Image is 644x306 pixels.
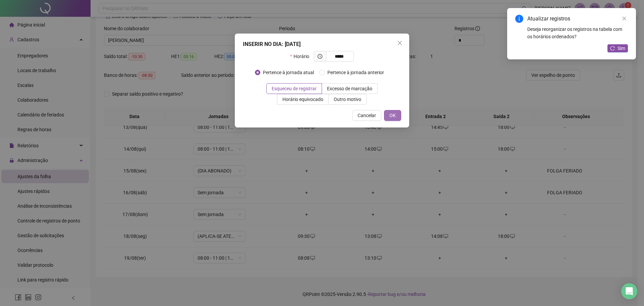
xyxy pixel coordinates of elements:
div: INSERIR NO DIA : [DATE] [243,40,401,48]
span: Pertence à jornada anterior [325,69,387,76]
a: Close [621,15,628,22]
span: OK [389,112,396,119]
span: Pertence à jornada atual [260,69,317,76]
span: clock-circle [318,54,322,59]
span: info-circle [515,15,523,23]
span: Cancelar [358,112,376,119]
div: Deseja reorganizar os registros na tabela com os horários ordenados? [527,25,628,40]
span: close [622,16,627,21]
button: Cancelar [352,110,381,121]
button: Close [394,38,405,48]
span: Horário equivocado [282,97,323,102]
label: Horário [290,51,313,62]
span: close [397,40,402,46]
div: Atualizar registros [527,15,628,23]
span: Esqueceu de registrar [272,86,317,91]
button: OK [384,110,401,121]
span: Outro motivo [334,97,361,102]
span: Sim [618,45,625,52]
span: Excesso de marcação [327,86,372,91]
div: Open Intercom Messenger [621,283,637,299]
button: Sim [607,44,628,52]
span: reload [610,46,615,51]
